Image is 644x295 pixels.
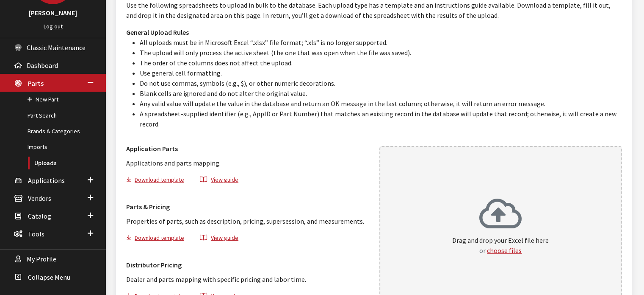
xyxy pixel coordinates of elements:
button: choose files [487,245,522,256]
li: The order of the columns does not affect the upload. [140,58,622,68]
h3: [PERSON_NAME] [8,8,97,18]
button: View guide [193,233,246,245]
a: Log out [44,22,63,30]
span: Collapse Menu [28,273,70,281]
span: Classic Maintenance [27,43,86,52]
button: Download template [126,233,191,245]
span: or [479,246,486,255]
button: View guide [193,175,246,187]
span: Vendors [28,194,51,202]
p: Properties of parts, such as description, pricing, supersession, and measurements. [126,216,369,226]
h3: Distributor Pricing [126,260,369,270]
p: Drag and drop your Excel file here [452,235,549,256]
li: Blank cells are ignored and do not alter the original value. [140,88,622,98]
button: Download template [126,175,191,187]
p: Applications and parts mapping. [126,158,369,168]
span: Dashboard [27,61,58,70]
span: My Profile [27,255,56,264]
li: All uploads must be in Microsoft Excel “.xlsx” file format; “.xls” is no longer supported. [140,37,622,48]
span: Applications [28,176,65,185]
li: Do not use commas, symbols (e.g., $), or other numeric decorations. [140,78,622,88]
span: Parts [28,79,44,87]
li: Use general cell formatting. [140,68,622,78]
span: Tools [28,230,44,238]
h3: Parts & Pricing [126,202,369,212]
span: Catalog [28,212,51,220]
h3: Application Parts [126,143,369,154]
li: The upload will only process the active sheet (the one that was open when the file was saved). [140,48,622,58]
li: Any valid value will update the value in the database and return an OK message in the last column... [140,98,622,109]
p: Dealer and parts mapping with specific pricing and labor time. [126,274,369,284]
li: A spreadsheet-supplied identifier (e.g., AppID or Part Number) that matches an existing record in... [140,109,622,129]
h3: General Upload Rules [126,27,622,37]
